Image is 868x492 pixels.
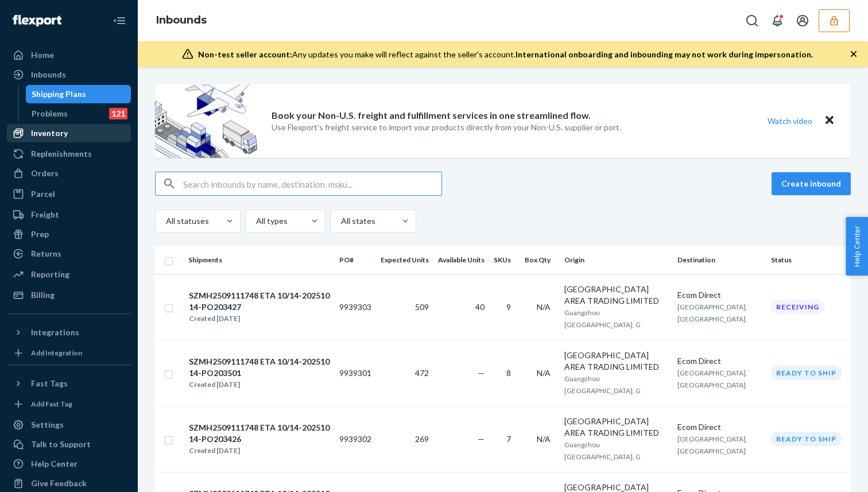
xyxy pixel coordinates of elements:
th: Status [766,246,851,274]
div: Receiving [771,300,824,314]
span: Guangzhou [GEOGRAPHIC_DATA], G [564,374,641,395]
th: Box Qty [520,246,560,274]
p: Use Flexport’s freight service to import your products directly from your Non-U.S. supplier or port. [272,122,621,133]
td: 9939303 [335,274,376,340]
td: 9939302 [335,406,376,472]
span: Non-test seller account: [198,49,292,59]
span: [GEOGRAPHIC_DATA], [GEOGRAPHIC_DATA] [677,435,747,455]
span: Guangzhou [GEOGRAPHIC_DATA], G [564,440,641,461]
div: Ready to ship [771,366,842,380]
div: Parcel [31,188,55,200]
a: Orders [7,164,131,183]
div: Created [DATE] [189,379,330,390]
span: 40 [475,302,485,312]
input: All types [255,215,256,227]
button: Close [822,113,837,129]
div: [GEOGRAPHIC_DATA] AREA TRADING LIMITED [564,416,668,439]
div: Problems [32,108,68,119]
button: Create inbound [772,172,851,195]
a: Inventory [7,124,131,142]
div: Ecom Direct [677,355,762,367]
div: Any updates you make will reflect against the seller's account. [198,49,813,60]
div: Reporting [31,269,69,280]
div: SZMH2509111748 ETA 10/14-20251014-PO203501 [189,356,330,379]
div: Returns [31,248,61,259]
a: Settings [7,416,131,434]
span: 7 [506,434,511,444]
div: Ecom Direct [677,289,762,301]
input: Search inbounds by name, destination, msku... [183,172,441,195]
a: Reporting [7,265,131,284]
span: 472 [415,368,429,378]
div: Ready to ship [771,432,842,446]
ol: breadcrumbs [147,4,216,37]
div: SZMH2509111748 ETA 10/14-20251014-PO203426 [189,422,330,445]
span: — [478,434,485,444]
span: [GEOGRAPHIC_DATA], [GEOGRAPHIC_DATA] [677,369,747,389]
a: Inbounds [7,65,131,84]
span: [GEOGRAPHIC_DATA], [GEOGRAPHIC_DATA] [677,303,747,323]
th: Expected Units [376,246,433,274]
div: 121 [109,108,127,119]
a: Billing [7,286,131,304]
div: Give Feedback [31,478,87,489]
div: Home [31,49,54,61]
div: [GEOGRAPHIC_DATA] AREA TRADING LIMITED [564,284,668,307]
a: Prep [7,225,131,243]
span: Guangzhou [GEOGRAPHIC_DATA], G [564,308,641,329]
a: Shipping Plans [26,85,131,103]
div: Inbounds [31,69,66,80]
div: Freight [31,209,59,220]
button: Help Center [846,217,868,276]
a: Problems121 [26,104,131,123]
div: Settings [31,419,64,431]
button: Open Search Box [741,9,764,32]
div: Integrations [31,327,79,338]
td: 9939301 [335,340,376,406]
p: Book your Non-U.S. freight and fulfillment services in one streamlined flow. [272,109,591,122]
div: Talk to Support [31,439,91,450]
a: Replenishments [7,145,131,163]
span: N/A [537,368,551,378]
span: 269 [415,434,429,444]
a: Parcel [7,185,131,203]
span: — [478,368,485,378]
a: Talk to Support [7,435,131,454]
a: Home [7,46,131,64]
button: Open notifications [766,9,789,32]
span: N/A [537,302,551,312]
input: All statuses [165,215,166,227]
span: N/A [537,434,551,444]
a: Freight [7,206,131,224]
a: Inbounds [156,14,207,26]
div: Replenishments [31,148,92,160]
a: Add Fast Tag [7,397,131,411]
div: Orders [31,168,59,179]
a: Help Center [7,455,131,473]
div: Fast Tags [31,378,68,389]
button: Integrations [7,323,131,342]
span: 509 [415,302,429,312]
div: Shipping Plans [32,88,86,100]
a: Add Integration [7,346,131,360]
div: Created [DATE] [189,445,330,456]
span: 9 [506,302,511,312]
div: [GEOGRAPHIC_DATA] AREA TRADING LIMITED [564,350,668,373]
span: International onboarding and inbounding may not work during impersonation. [516,49,813,59]
button: Open account menu [791,9,814,32]
input: All states [340,215,341,227]
div: Billing [31,289,55,301]
span: 8 [506,368,511,378]
th: SKUs [489,246,520,274]
div: SZMH2509111748 ETA 10/14-20251014-PO203427 [189,290,330,313]
div: Help Center [31,458,77,470]
img: Flexport logo [13,15,61,26]
div: Created [DATE] [189,313,330,324]
th: Shipments [184,246,335,274]
div: Inventory [31,127,68,139]
button: Close Navigation [108,9,131,32]
th: Origin [560,246,673,274]
button: Fast Tags [7,374,131,393]
button: Watch video [760,113,820,129]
